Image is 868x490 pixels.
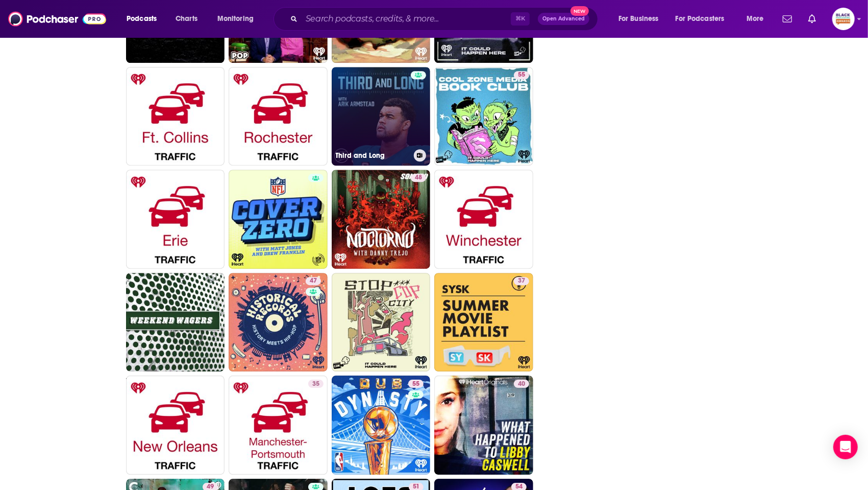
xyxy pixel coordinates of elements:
[336,151,410,160] h3: Third and Long
[832,8,855,30] span: Logged in as blackpodcastingawards
[511,12,530,26] span: ⌘ K
[119,11,170,27] button: open menu
[518,379,525,389] span: 40
[571,6,589,16] span: New
[210,11,267,27] button: open menu
[514,71,529,79] a: 55
[832,8,855,30] img: User Profile
[804,10,820,28] a: Show notifications dropdown
[747,12,764,26] span: More
[514,380,529,388] a: 40
[312,379,319,389] span: 35
[832,8,855,30] button: Show profile menu
[518,70,525,80] span: 55
[542,16,585,21] span: Open Advanced
[518,276,525,286] span: 37
[332,67,431,166] a: Third and Long
[434,273,533,372] a: 37
[127,12,157,26] span: Podcasts
[618,12,659,26] span: For Business
[676,12,725,26] span: For Podcasters
[310,276,317,286] span: 47
[169,11,204,27] a: Charts
[229,273,328,372] a: 47
[332,170,431,269] a: 48
[176,12,197,26] span: Charts
[538,13,589,25] button: Open AdvancedNew
[415,173,422,183] span: 48
[8,9,106,29] img: Podchaser - Follow, Share and Rate Podcasts
[434,376,533,475] a: 40
[412,379,419,389] span: 55
[411,174,426,182] a: 48
[308,380,324,388] a: 35
[229,376,328,475] a: 35
[332,376,431,475] a: 55
[302,11,511,27] input: Search podcasts, credits, & more...
[306,277,321,285] a: 47
[739,11,777,27] button: open menu
[611,11,672,27] button: open menu
[408,380,424,388] a: 55
[514,277,529,285] a: 37
[833,435,858,459] div: Open Intercom Messenger
[434,67,533,166] a: 55
[283,7,608,31] div: Search podcasts, credits, & more...
[217,12,254,26] span: Monitoring
[779,10,796,28] a: Show notifications dropdown
[669,11,739,27] button: open menu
